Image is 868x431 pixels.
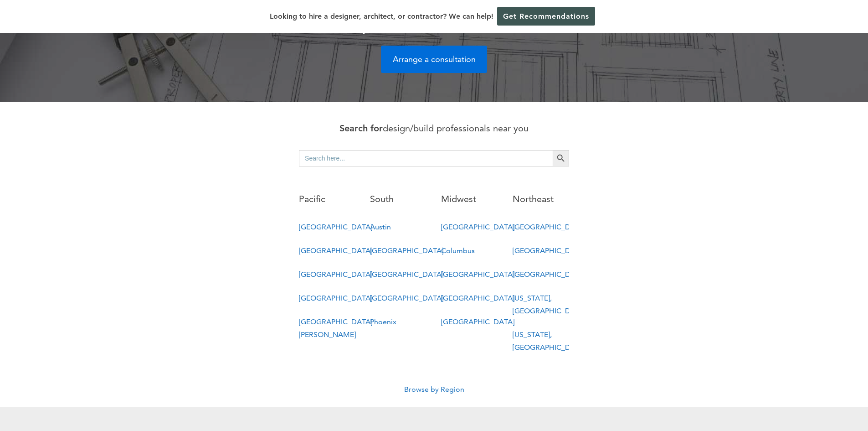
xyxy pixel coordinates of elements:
a: [GEOGRAPHIC_DATA] [370,246,443,255]
a: [GEOGRAPHIC_DATA] [513,270,586,279]
a: [GEOGRAPHIC_DATA] [299,294,372,302]
a: [GEOGRAPHIC_DATA] [513,246,586,255]
a: [US_STATE], [GEOGRAPHIC_DATA] [513,294,586,315]
input: Search here... [299,150,553,166]
a: Arrange a consultation [381,46,488,73]
a: Phoenix [370,317,396,326]
a: [GEOGRAPHIC_DATA] [441,270,514,279]
a: [GEOGRAPHIC_DATA] [370,294,443,302]
a: Columbus [441,246,475,255]
a: [GEOGRAPHIC_DATA] [441,294,514,302]
iframe: Drift Widget Chat Controller [693,365,857,420]
a: [GEOGRAPHIC_DATA] [513,223,586,231]
p: South [370,191,426,207]
p: design/build professionals near you [299,120,569,136]
p: Midwest [441,191,498,207]
svg: Search [556,153,566,163]
a: Browse by Region [404,385,464,394]
a: [GEOGRAPHIC_DATA] [299,223,372,231]
a: [GEOGRAPHIC_DATA] [441,223,514,231]
p: Northeast [513,191,569,207]
a: [GEOGRAPHIC_DATA][PERSON_NAME] [299,317,372,339]
a: [GEOGRAPHIC_DATA] [441,317,514,326]
strong: Search for [339,123,383,134]
a: [GEOGRAPHIC_DATA] [299,270,372,279]
a: [US_STATE], [GEOGRAPHIC_DATA] [513,330,586,352]
a: Austin [370,223,391,231]
a: [GEOGRAPHIC_DATA] [370,270,443,279]
p: Pacific [299,191,355,207]
a: Get Recommendations [497,7,595,26]
a: [GEOGRAPHIC_DATA] [299,246,372,255]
